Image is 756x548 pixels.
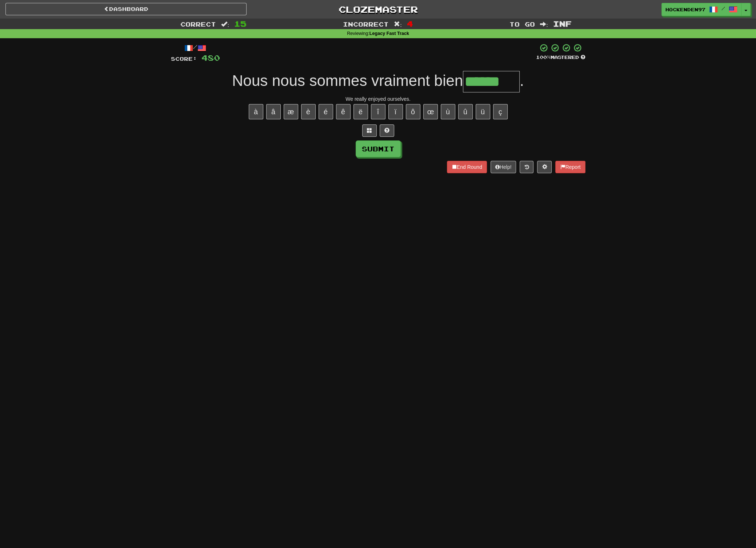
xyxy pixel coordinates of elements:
span: To go [509,20,535,28]
span: : [221,21,229,27]
button: Help! [491,161,516,173]
div: We really enjoyed ourselves. [171,95,585,103]
span: 4 [407,19,413,28]
span: Incorrect [343,20,389,28]
button: Single letter hint - you only get 1 per sentence and score half the points! alt+h [380,124,394,137]
button: ë [353,104,368,119]
button: à [249,104,263,119]
a: Clozemaster [257,3,499,16]
span: Nous nous sommes vraiment bien [232,72,463,89]
button: è [301,104,316,119]
span: / [721,6,725,11]
span: : [394,21,402,27]
button: Round history (alt+y) [520,161,533,173]
button: æ [284,104,298,119]
div: / [171,43,220,52]
button: ê [336,104,351,119]
span: . [520,72,524,89]
button: Report [555,161,585,173]
button: é [319,104,333,119]
span: Inf [553,19,572,28]
button: â [266,104,281,119]
a: hockenden97 / [661,3,741,16]
span: Correct [180,20,216,28]
span: : [540,21,548,27]
button: ï [388,104,403,119]
span: Score: [171,56,197,62]
span: 100 % [536,54,551,60]
span: 480 [201,53,220,62]
span: 15 [234,19,247,28]
button: Submit [356,140,401,157]
button: ô [406,104,420,119]
button: ü [476,104,490,119]
a: Dashboard [5,3,247,15]
button: î [371,104,385,119]
div: Mastered [536,54,585,61]
button: û [458,104,473,119]
strong: Legacy Fast Track [369,31,409,36]
button: Switch sentence to multiple choice alt+p [362,124,377,137]
button: End Round [447,161,487,173]
button: œ [423,104,438,119]
button: ç [493,104,508,119]
button: ù [441,104,455,119]
span: hockenden97 [665,6,705,13]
